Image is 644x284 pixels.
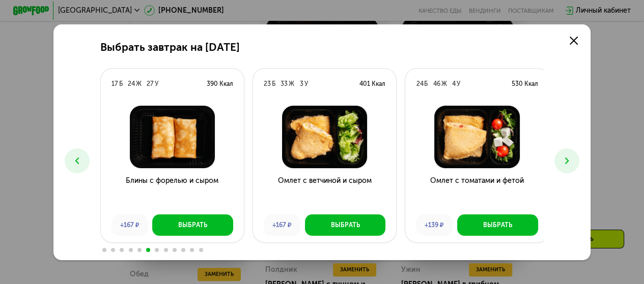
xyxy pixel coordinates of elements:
div: У [304,79,307,88]
div: Б [272,79,275,88]
h3: Блины с форелью и сыром [101,175,244,207]
div: Ж [289,79,294,88]
div: 3 [300,79,303,88]
div: 401 Ккал [359,79,385,88]
div: Выбрать [330,220,359,230]
div: У [155,79,158,88]
div: +139 ₽ [416,214,453,236]
div: У [457,79,460,88]
img: Омлет с ветчиной и сыром [260,106,389,168]
div: Ж [136,79,142,88]
div: Выбрать [178,220,207,230]
div: 23 [264,79,271,88]
img: Омлет с томатами и фетой [412,106,541,168]
div: 46 [433,79,440,88]
div: 27 [147,79,154,88]
div: Б [119,79,123,88]
div: 390 Ккал [207,79,233,88]
div: 530 Ккал [512,79,538,88]
div: +167 ₽ [264,214,300,236]
h3: Омлет с томатами и фетой [405,175,548,207]
button: Выбрать [152,214,233,236]
div: Ж [441,79,446,88]
button: Выбрать [305,214,386,236]
div: 24 [416,79,423,88]
h3: Омлет с ветчиной и сыром [253,175,396,207]
div: Б [424,79,428,88]
div: Выбрать [483,220,512,230]
img: Блины с форелью и сыром [108,106,237,168]
div: 4 [452,79,456,88]
div: 17 [111,79,118,88]
div: 33 [281,79,288,88]
div: 24 [128,79,135,88]
div: +167 ₽ [111,214,148,236]
h2: Выбрать завтрак на [DATE] [100,41,240,54]
button: Выбрать [457,214,538,236]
